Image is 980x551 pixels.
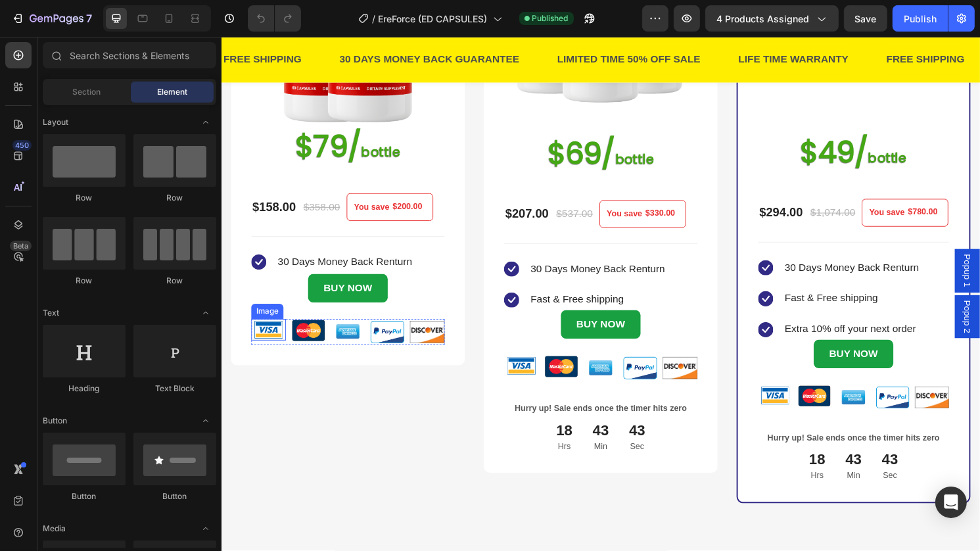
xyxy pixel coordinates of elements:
[339,101,410,143] strong: $69/
[611,450,628,464] p: Hrs
[248,5,301,32] div: Undo/Redo
[640,362,675,389] img: gempages_582972449511965336-05b15b5e-3b04-4f33-9ce6-f65cbd754eab.webp
[222,37,980,551] iframe: Design area
[195,302,216,323] span: Toggle open
[5,5,98,32] button: 7
[335,331,371,355] img: gempages_582972449511965336-f05fc8b9-3101-4b5b-b494-9c2b17443d18.webp
[136,169,177,186] div: You save
[72,294,108,318] img: gempages_582972449511965336-f05fc8b9-3101-4b5b-b494-9c2b17443d18.webp
[294,331,330,354] img: gempages_582972449511965336-4b2e7c45-88fe-40f1-82d6-f28c7e357c39.png
[611,174,661,193] div: $1,074.00
[440,176,473,192] div: $330.00
[157,86,187,98] span: Element
[77,93,146,135] strong: $79/
[373,12,376,26] span: /
[295,381,494,394] p: Hurry up! Sale ends once the timer hits zero
[122,13,312,35] div: 30 DAYS MONEY BACK GUARANTEE
[43,192,126,204] div: Row
[43,307,59,319] span: Text
[532,12,569,24] span: Published
[379,12,488,26] span: EreForce (ED CAPSULES)
[599,362,634,385] img: gempages_582972449511965336-f05fc8b9-3101-4b5b-b494-9c2b17443d18.webp
[673,117,713,135] strong: bottle
[424,420,441,433] p: Sec
[43,415,67,427] span: Button
[133,383,216,395] div: Text Block
[386,420,403,433] p: Min
[133,192,216,204] div: Row
[353,285,435,314] button: BUY NOW
[558,362,594,385] img: gempages_582972449511965336-4b2e7c45-88fe-40f1-82d6-f28c7e357c39.png
[348,400,365,420] div: 18
[348,13,500,35] div: LIMITED TIME 50% OFF SALE
[680,362,716,389] img: gempages_582972449511965336-2605c840-ec62-4b55-81aa-f31c05ce086e.webp
[321,264,419,283] p: Fast & Free shipping
[86,11,92,26] p: 7
[10,241,32,251] div: Beta
[195,410,216,431] span: Toggle open
[649,431,666,450] div: 43
[632,321,682,340] div: BUY NOW
[43,523,66,535] span: Media
[377,331,413,358] img: gempages_582972449511965336-05b15b5e-3b04-4f33-9ce6-f65cbd754eab.webp
[855,13,877,24] span: Save
[1,13,85,35] div: FREE SHIPPING
[721,364,757,387] img: gempages_582972449511965336-6e22a304-23cd-42d1-9a6c-492b6c0bfa04.webp
[347,176,388,194] div: $537.00
[386,400,403,420] div: 43
[769,226,782,260] span: Popup 1
[195,112,216,133] span: Toggle open
[58,226,198,245] p: 30 Days Money Back Renturn
[712,175,746,191] div: $780.00
[705,5,839,32] button: 4 products assigned
[602,99,673,141] strong: $49/
[459,333,495,356] img: gempages_582972449511965336-6e22a304-23cd-42d1-9a6c-492b6c0bfa04.webp
[690,13,774,35] div: FREE SHIPPING
[12,140,32,151] div: 450
[616,316,698,345] button: BUY NOW
[417,331,454,358] img: gempages_582972449511965336-2605c840-ec62-4b55-81aa-f31c05ce086e.webp
[195,518,216,539] span: Toggle open
[369,290,419,309] div: BUY NOW
[106,252,156,272] div: BUY NOW
[294,176,342,195] div: $207.00
[904,12,937,26] div: Publish
[399,176,440,193] div: You save
[716,12,809,26] span: 4 products assigned
[43,275,126,287] div: Row
[133,275,216,287] div: Row
[31,294,67,316] img: gempages_582972449511965336-4b2e7c45-88fe-40f1-82d6-f28c7e357c39.png
[43,383,126,395] div: Heading
[31,168,79,187] div: $158.00
[154,294,191,321] img: gempages_582972449511965336-2605c840-ec62-4b55-81aa-f31c05ce086e.webp
[687,450,704,464] p: Sec
[935,487,967,518] div: Open Intercom Messenger
[611,431,628,450] div: 18
[559,411,755,424] p: Hurry up! Sale ends once the timer hits zero
[84,168,125,187] div: $358.00
[893,5,948,32] button: Publish
[321,233,461,252] p: 30 Days Money Back Renturn
[133,491,216,502] div: Button
[43,42,216,68] input: Search Sections & Elements
[177,169,210,185] div: $200.00
[90,247,172,277] button: BUY NOW
[410,118,450,137] strong: bottle
[586,263,683,282] p: Fast & Free shipping
[536,13,653,35] div: LIFE TIME WARRANTY
[114,294,150,321] img: gempages_582972449511965336-05b15b5e-3b04-4f33-9ce6-f65cbd754eab.webp
[43,116,68,128] span: Layout
[586,295,722,314] p: Extra 10% off your next order
[424,400,441,420] div: 43
[672,175,712,192] div: You save
[687,431,704,450] div: 43
[73,86,101,98] span: Section
[348,420,365,433] p: Hrs
[769,274,782,308] span: Popup 2
[196,296,232,319] img: gempages_582972449511965336-6e22a304-23cd-42d1-9a6c-492b6c0bfa04.webp
[34,280,62,292] div: Image
[43,491,126,502] div: Button
[146,111,186,130] strong: bottle
[844,5,887,32] button: Save
[558,174,606,193] div: $294.00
